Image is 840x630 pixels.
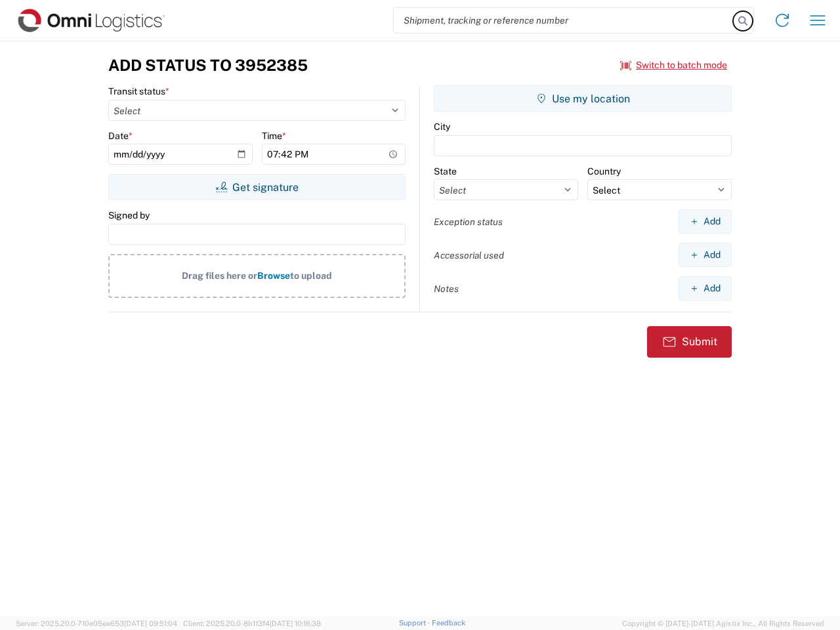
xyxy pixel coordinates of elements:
[679,243,732,267] button: Add
[108,56,308,75] h3: Add Status to 3952385
[399,619,432,627] a: Support
[182,270,257,281] span: Drag files here or
[679,209,732,234] button: Add
[394,8,734,33] input: Shipment, tracking or reference number
[183,619,321,627] span: Client: 2025.20.0-8b113f4
[679,276,732,301] button: Add
[434,121,450,133] label: City
[290,270,332,281] span: to upload
[434,216,503,228] label: Exception status
[108,174,406,200] button: Get signature
[270,619,321,627] span: [DATE] 10:16:38
[108,130,133,142] label: Date
[620,54,727,76] button: Switch to batch mode
[257,270,290,281] span: Browse
[434,249,504,261] label: Accessorial used
[587,165,621,177] label: Country
[262,130,286,142] label: Time
[622,618,824,629] span: Copyright © [DATE]-[DATE] Agistix Inc., All Rights Reserved
[434,283,459,295] label: Notes
[434,165,457,177] label: State
[124,619,177,627] span: [DATE] 09:51:04
[434,85,732,112] button: Use my location
[432,619,465,627] a: Feedback
[647,326,732,358] button: Submit
[108,85,169,97] label: Transit status
[16,619,177,627] span: Server: 2025.20.0-710e05ee653
[108,209,150,221] label: Signed by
